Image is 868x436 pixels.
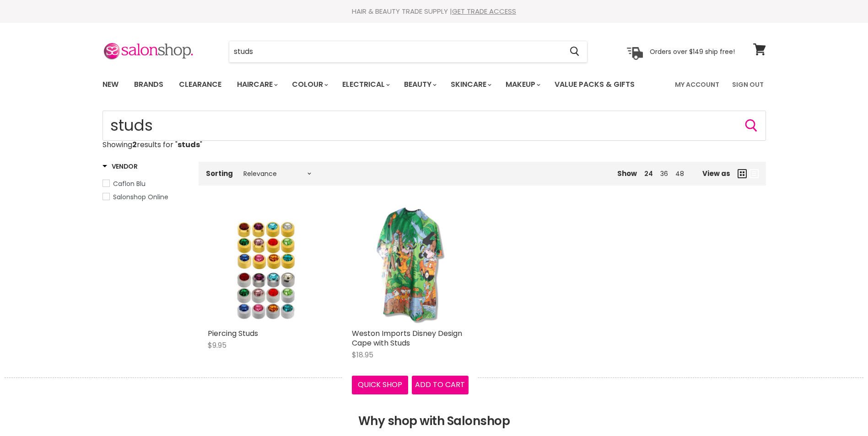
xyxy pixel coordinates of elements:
[91,7,777,16] div: HAIR & BEAUTY TRADE SUPPLY |
[91,71,777,98] nav: Main
[822,393,859,427] iframe: Gorgias live chat messenger
[702,170,730,177] span: View as
[285,75,334,94] a: Colour
[499,75,546,94] a: Makeup
[172,75,228,94] a: Clearance
[113,192,168,202] span: Salonshop Online
[660,169,668,178] a: 36
[102,141,766,149] p: Showing results for " "
[102,111,766,141] form: Product
[444,75,497,94] a: Skincare
[352,350,373,360] span: $18.95
[230,75,283,94] a: Haircare
[102,162,138,171] h3: Vendor
[208,340,226,351] span: $9.95
[132,139,137,150] strong: 2
[412,376,469,394] button: Add to cart
[227,207,305,324] img: Piercing Studs
[206,170,233,177] label: Sorting
[744,118,759,133] button: Search
[352,376,409,394] button: Quick shop
[113,179,146,188] span: Caflon Blu
[96,71,656,98] ul: Main menu
[644,169,653,178] a: 24
[335,75,395,94] a: Electrical
[563,41,587,62] button: Search
[548,75,642,94] a: Value Packs & Gifts
[127,75,170,94] a: Brands
[102,111,766,141] input: Search
[452,6,516,16] a: GET TRADE ACCESS
[102,192,187,202] a: Salonshop Online
[229,41,588,63] form: Product
[397,75,442,94] a: Beauty
[96,75,125,94] a: New
[675,169,684,178] a: 48
[352,328,462,348] a: Weston Imports Disney Design Cape with Studs
[178,139,200,150] strong: studs
[727,75,769,94] a: Sign Out
[669,75,725,94] a: My Account
[208,207,324,324] a: Piercing Studs
[208,328,258,339] a: Piercing Studs
[102,179,187,189] a: Caflon Blu
[617,169,637,178] span: Show
[650,47,735,55] p: Orders over $149 ship free!
[229,41,563,62] input: Search
[352,207,469,324] img: Weston Imports Disney Design Cape with Studs
[415,379,465,390] span: Add to cart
